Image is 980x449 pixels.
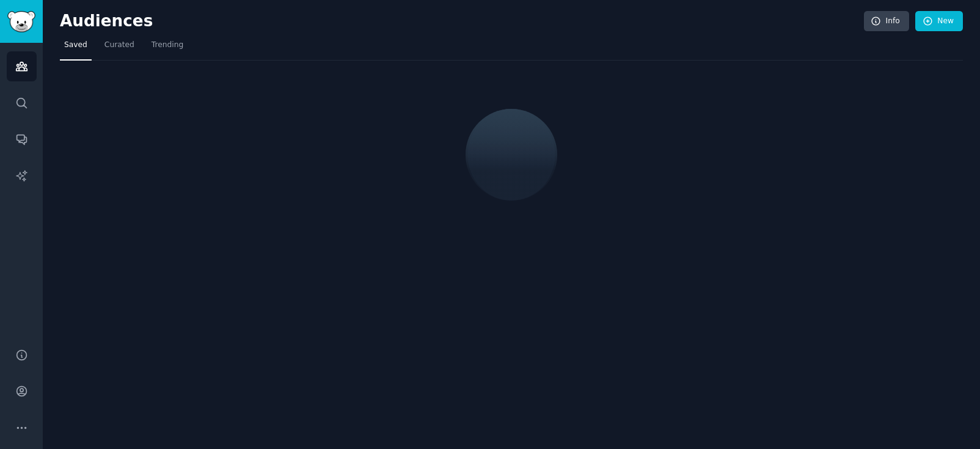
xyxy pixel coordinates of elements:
span: Curated [104,40,134,51]
span: Saved [64,40,87,51]
span: Trending [152,40,183,51]
a: Trending [147,35,188,61]
a: New [915,11,963,32]
a: Saved [60,35,92,61]
a: Curated [100,35,139,61]
img: GummySearch logo [7,11,35,32]
a: Info [864,11,909,32]
h2: Audiences [60,12,864,31]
